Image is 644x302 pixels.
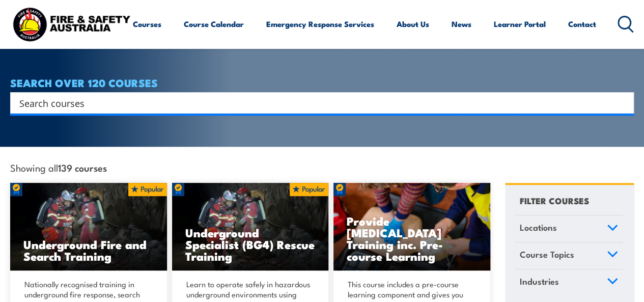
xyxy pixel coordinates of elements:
a: Contact [568,12,596,36]
img: Low Voltage Rescue and Provide CPR [333,183,490,270]
h4: FILTER COURSES [519,194,589,207]
a: Underground Fire and Search Training [10,183,167,270]
input: Search input [19,95,611,111]
img: Underground mine rescue [172,183,329,270]
strong: 139 courses [58,160,107,174]
a: Course Calendar [184,12,244,36]
h3: Provide [MEDICAL_DATA] Training inc. Pre-course Learning [347,215,477,262]
form: Search form [21,96,613,110]
a: About Us [397,12,429,36]
a: Emergency Response Services [266,12,374,36]
span: Showing all [10,162,107,173]
h3: Underground Specialist (BG4) Rescue Training [185,227,316,262]
span: Course Topics [519,248,574,261]
button: Search magnifier button [616,96,630,110]
span: Industries [519,274,558,288]
h4: SEARCH OVER 120 COURSES [10,77,634,88]
span: Locations [519,221,556,234]
a: Learner Portal [494,12,546,36]
a: News [452,12,471,36]
a: Industries [515,269,623,296]
a: Locations [515,215,623,242]
a: Course Topics [515,242,623,269]
a: Courses [133,12,161,36]
h3: Underground Fire and Search Training [23,238,154,262]
a: Provide [MEDICAL_DATA] Training inc. Pre-course Learning [333,183,490,270]
a: Underground Specialist (BG4) Rescue Training [172,183,329,270]
img: Underground mine rescue [10,183,167,270]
